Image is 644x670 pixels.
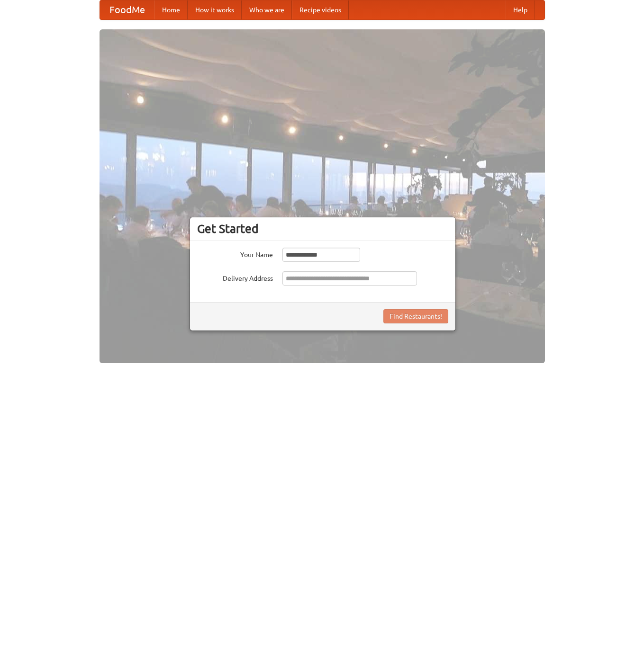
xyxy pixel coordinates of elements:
[242,0,292,19] a: Who we are
[197,222,448,236] h3: Get Started
[154,0,188,19] a: Home
[197,248,273,259] label: Your Name
[383,309,448,323] button: Find Restaurants!
[188,0,242,19] a: How it works
[292,0,349,19] a: Recipe videos
[506,0,535,19] a: Help
[100,0,154,19] a: FoodMe
[197,271,273,283] label: Delivery Address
